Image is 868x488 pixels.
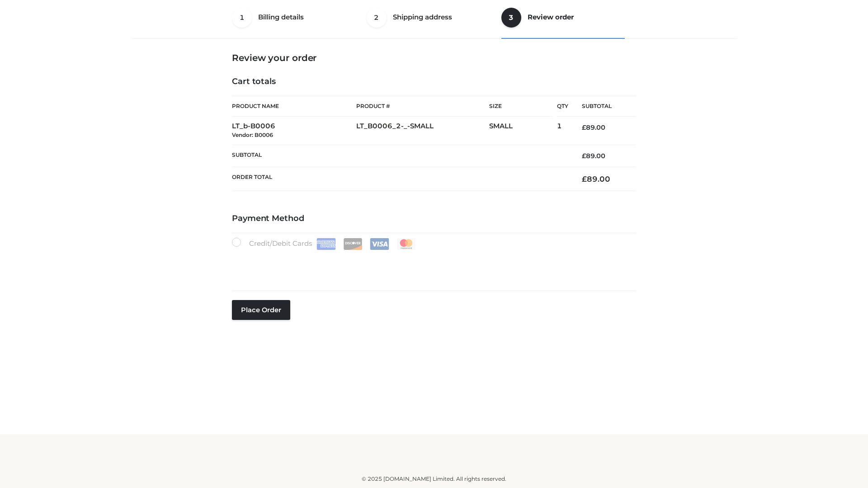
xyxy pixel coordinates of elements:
bdi: 89.00 [582,123,605,131]
th: Subtotal [232,145,568,167]
div: © 2025 [DOMAIN_NAME] Limited. All rights reserved. [134,474,734,483]
bdi: 89.00 [582,174,610,183]
img: Discover [343,238,363,250]
th: Order Total [232,167,568,191]
th: Size [489,96,552,117]
td: 1 [557,117,568,145]
iframe: Secure payment input frame [230,248,634,281]
img: Mastercard [396,238,416,250]
td: SMALL [489,117,557,145]
img: Visa [370,238,389,250]
button: Place order [232,300,290,320]
span: £ [582,174,587,183]
td: LT_b-B0006 [232,117,356,145]
label: Credit/Debit Cards [232,238,417,250]
img: Amex [316,238,336,250]
th: Product Name [232,96,356,117]
h3: Review your order [232,52,636,63]
small: Vendor: B0006 [232,131,273,138]
th: Product # [356,96,489,117]
th: Qty [557,96,568,117]
bdi: 89.00 [582,152,605,160]
td: LT_B0006_2-_-SMALL [356,117,489,145]
h4: Payment Method [232,214,636,224]
th: Subtotal [568,96,636,117]
span: £ [582,152,586,160]
span: £ [582,123,586,131]
h4: Cart totals [232,77,636,87]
